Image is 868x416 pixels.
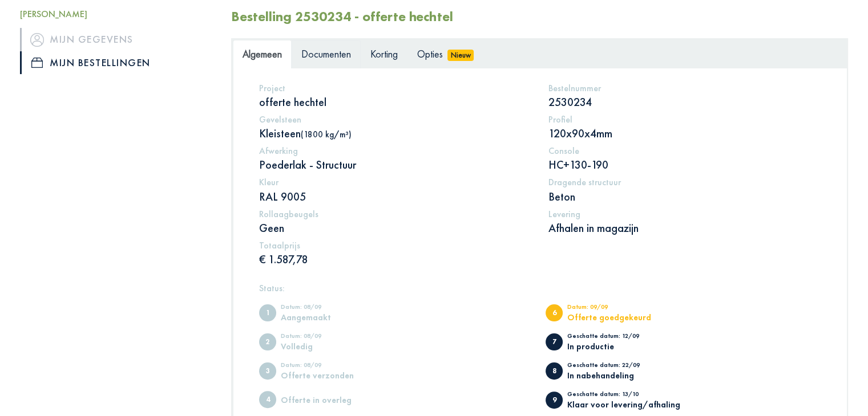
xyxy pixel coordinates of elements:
[259,177,531,187] h5: Kleur
[259,157,531,172] p: Poederlak - Structuur
[546,333,563,350] span: In productie
[567,391,680,400] div: Geschatte datum: 13/10
[370,47,398,60] span: Korting
[567,362,661,371] div: Geschatte datum: 22/09
[567,313,661,321] div: Offerte goedgekeurd
[546,391,563,409] span: Klaar voor levering/afhaling
[20,51,214,74] a: iconMijn bestellingen
[567,342,661,350] div: In productie
[281,371,375,380] div: Offerte verzonden
[233,40,846,68] ul: Tabs
[259,83,531,93] h5: Project
[281,342,375,350] div: Volledig
[546,362,563,380] span: In nabehandeling
[259,114,531,125] h5: Gevelsteen
[548,177,821,187] h5: Dragende structuur
[259,304,276,321] span: Aangemaakt
[567,333,661,342] div: Geschatte datum: 12/09
[301,129,352,140] span: (1800 kg/m³)
[30,32,44,46] img: icon
[243,47,282,60] span: Algemeen
[31,58,43,68] img: icon
[548,114,821,125] h5: Profiel
[281,304,375,313] div: Datum: 08/09
[301,47,351,60] span: Documenten
[447,50,474,61] span: Nieuw
[259,362,276,380] span: Offerte verzonden
[281,313,375,321] div: Aangemaakt
[259,240,531,251] h5: Totaalprijs
[259,391,276,408] span: Offerte in overleg
[548,189,821,204] p: Beton
[567,400,680,409] div: Klaar voor levering/afhaling
[281,333,375,342] div: Datum: 08/09
[548,209,821,219] h5: Levering
[259,95,531,109] p: offerte hechtel
[548,221,821,235] p: Afhalen in magazijn
[259,221,531,235] p: Geen
[231,9,453,25] h2: Bestelling 2530234 - offerte hechtel
[548,83,821,93] h5: Bestelnummer
[281,395,375,404] div: Offerte in overleg
[20,28,214,51] a: iconMijn gegevens
[259,252,531,267] p: € 1.587,78
[259,283,821,293] h5: Status:
[546,304,563,321] span: Offerte goedgekeurd
[548,157,821,172] p: HC+130-190
[548,95,821,109] p: 2530234
[259,209,531,219] h5: Rollaagbeugels
[259,145,531,156] h5: Afwerking
[417,47,443,60] span: Opties
[567,371,661,380] div: In nabehandeling
[548,126,821,141] p: 120x90x4mm
[567,304,661,313] div: Datum: 09/09
[281,362,375,371] div: Datum: 08/09
[259,189,531,204] p: RAL 9005
[259,333,276,350] span: Volledig
[20,9,214,19] h5: [PERSON_NAME]
[259,126,531,141] p: Kleisteen
[548,145,821,156] h5: Console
